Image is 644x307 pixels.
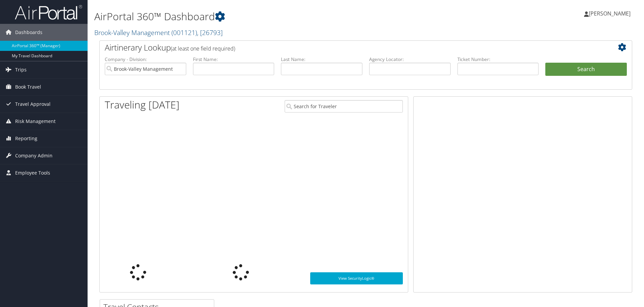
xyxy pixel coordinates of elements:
[15,24,42,41] span: Dashboards
[171,28,197,37] span: ( 001121 )
[15,147,53,164] span: Company Admin
[15,96,51,113] span: Travel Approval
[15,61,27,78] span: Trips
[171,45,235,52] span: (at least one field required)
[105,56,186,63] label: Company - Division:
[15,164,50,181] span: Employee Tools
[15,79,41,95] span: Book Travel
[589,10,631,17] span: [PERSON_NAME]
[15,130,37,147] span: Reporting
[105,42,582,53] h2: Airtinerary Lookup
[281,56,362,63] label: Last Name:
[584,3,637,24] a: [PERSON_NAME]
[15,4,82,20] img: airportal-logo.png
[310,272,403,284] a: View SecurityLogic®
[285,100,403,113] input: Search for Traveler
[193,56,275,63] label: First Name:
[457,56,539,63] label: Ticket Number:
[197,28,223,37] span: , [ 26793 ]
[369,56,451,63] label: Agency Locator:
[94,28,223,37] a: Brook-Valley Management
[545,63,627,76] button: Search
[94,9,456,24] h1: AirPortal 360™ Dashboard
[105,98,180,112] h1: Traveling [DATE]
[15,113,56,130] span: Risk Management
